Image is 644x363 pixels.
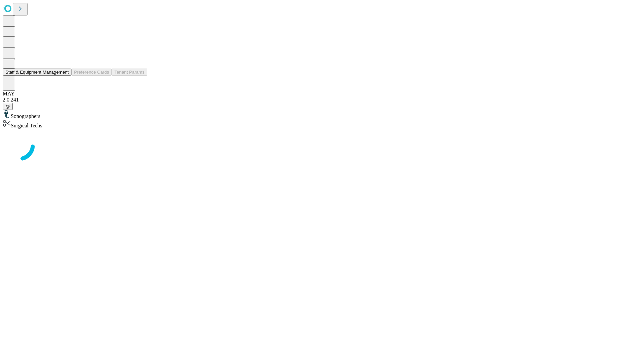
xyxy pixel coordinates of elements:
[112,69,147,76] button: Tenant Params
[3,103,13,110] button: @
[5,104,10,109] span: @
[71,69,112,76] button: Preference Cards
[3,97,641,103] div: 2.0.241
[3,69,71,76] button: Staff & Equipment Management
[3,110,641,119] div: Sonographers
[3,91,641,97] div: MAY
[3,119,641,129] div: Surgical Techs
